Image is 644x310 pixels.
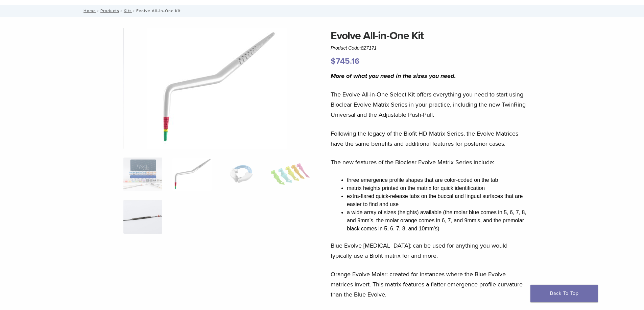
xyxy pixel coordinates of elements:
[331,72,456,80] i: More of what you need in the sizes you need.
[331,89,529,120] p: The Evolve All-in-One Select Kit offers everything you need to start using Bioclear Evolve Matrix...
[331,56,360,66] bdi: 745.16
[81,8,96,13] a: Home
[271,158,310,191] img: Evolve All-in-One Kit - Image 4
[96,9,100,12] span: /
[331,56,336,66] span: $
[331,28,529,44] h1: Evolve All-in-One Kit
[124,8,132,13] a: Kits
[147,28,287,149] img: Evolve All-in-One Kit - Image 2
[331,45,377,51] span: Product Code:
[530,285,598,302] a: Back To Top
[100,8,119,13] a: Products
[222,158,261,191] img: Evolve All-in-One Kit - Image 3
[119,9,124,12] span: /
[331,157,529,167] p: The new features of the Bioclear Evolve Matrix Series include:
[331,269,529,300] p: Orange Evolve Molar: created for instances where the Blue Evolve matrices invert. This matrix fea...
[347,176,529,184] li: three emergence profile shapes that are color-coded on the tab
[172,158,211,191] img: Evolve All-in-One Kit - Image 2
[331,241,529,261] p: Blue Evolve [MEDICAL_DATA]: can be used for anything you would typically use a Biofit matrix for ...
[132,9,136,12] span: /
[347,192,529,208] li: extra-flared quick-release tabs on the buccal and lingual surfaces that are easier to find and use
[347,184,529,192] li: matrix heights printed on the matrix for quick identification
[347,208,529,233] li: a wide array of sizes (heights) available (the molar blue comes in 5, 6, 7, 8, and 9mm’s, the mol...
[123,158,162,191] img: IMG_0457-scaled-e1745362001290-300x300.jpg
[79,5,566,17] nav: Evolve All-in-One Kit
[123,200,162,234] img: Evolve All-in-One Kit - Image 5
[331,129,529,149] p: Following the legacy of the Biofit HD Matrix Series, the Evolve Matrices have the same benefits a...
[361,45,377,51] span: 827171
